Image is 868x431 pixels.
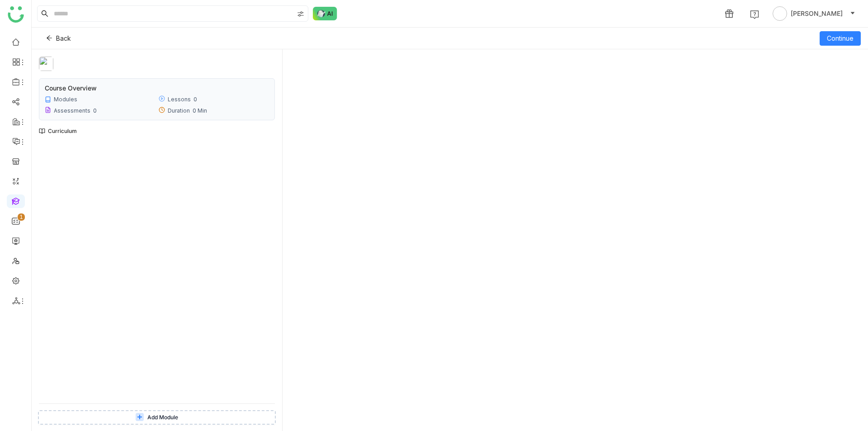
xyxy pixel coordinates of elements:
[771,6,857,21] button: [PERSON_NAME]
[19,213,23,222] p: 1
[313,7,337,20] img: ask-buddy-normal.svg
[773,6,787,21] img: avatar
[93,107,97,114] div: 0
[193,107,207,114] div: 0 Min
[820,31,861,46] button: Continue
[297,10,304,18] img: search-type.svg
[193,96,197,103] div: 0
[54,96,77,103] div: Modules
[791,9,843,19] span: [PERSON_NAME]
[168,96,191,103] div: Lessons
[39,128,77,134] div: Curriculum
[56,33,71,43] span: Back
[750,10,759,19] img: help.svg
[39,31,78,46] button: Back
[45,84,97,92] div: Course Overview
[147,413,178,422] span: Add Module
[54,107,90,114] div: Assessments
[18,213,25,221] nz-badge-sup: 1
[827,33,854,43] span: Continue
[38,410,276,425] button: Add Module
[8,6,24,23] img: logo
[168,107,190,114] div: Duration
